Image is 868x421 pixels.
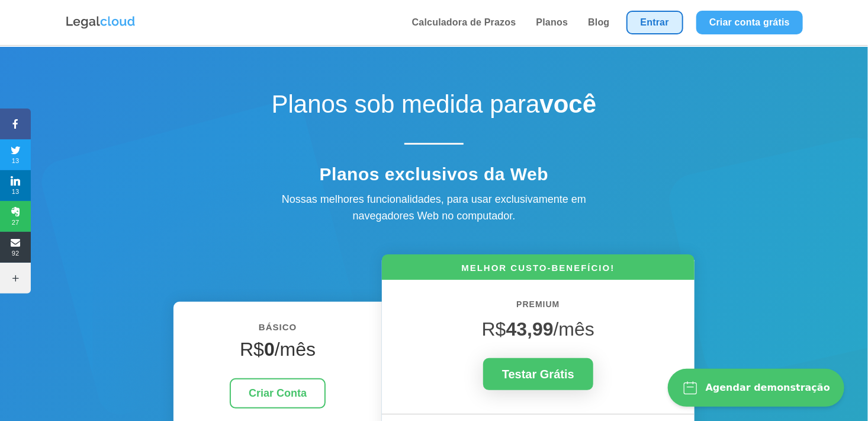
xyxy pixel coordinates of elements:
img: Logo da Legalcloud [65,15,136,30]
a: Entrar [626,11,683,34]
h4: Planos exclusivos da Web [227,164,641,191]
h6: PREMIUM [400,298,677,318]
strong: 0 [264,339,275,360]
h6: MELHOR CUSTO-BENEFÍCIO! [382,261,695,280]
strong: você [540,90,597,118]
a: Testar Grátis [483,358,593,390]
span: R$ /mês [482,318,594,340]
strong: 43,99 [506,318,554,340]
div: Nossas melhores funcionalidades, para usar exclusivamente em navegadores Web no computador. [256,191,612,225]
h6: BÁSICO [191,320,364,341]
a: Criar Conta [230,378,326,409]
h4: R$ /mês [191,338,364,366]
a: Criar conta grátis [696,11,803,34]
h1: Planos sob medida para [227,90,641,125]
